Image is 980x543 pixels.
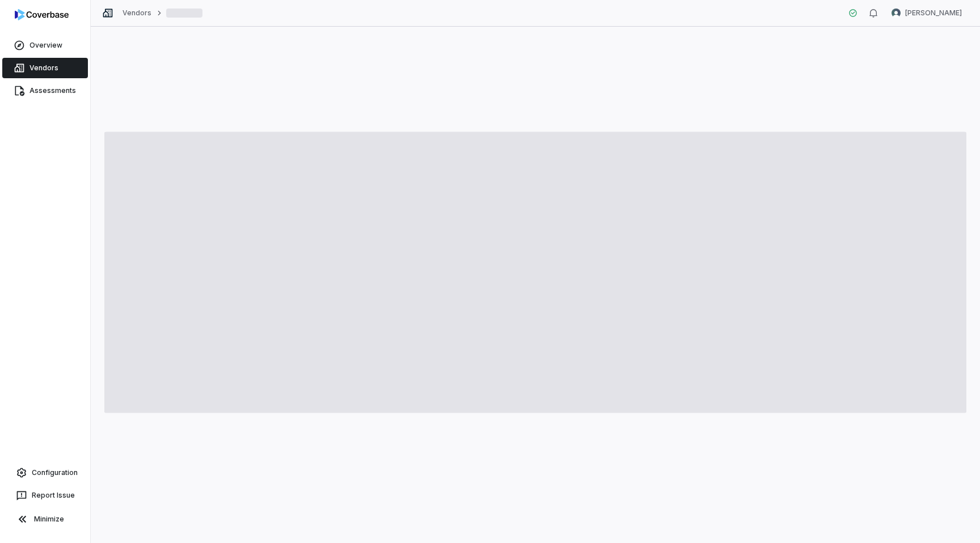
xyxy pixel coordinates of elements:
span: [PERSON_NAME] [905,9,962,18]
span: Minimize [34,515,64,524]
a: Assessments [2,80,88,101]
span: Configuration [32,468,78,477]
img: logo-D7KZi-bG.svg [15,9,69,20]
button: Minimize [5,508,86,531]
img: Sayantan Bhattacherjee avatar [892,9,901,18]
span: Report Issue [32,491,75,500]
span: Vendors [29,63,58,73]
button: Report Issue [5,485,86,506]
span: Assessments [29,86,76,95]
button: Sayantan Bhattacherjee avatar[PERSON_NAME] [885,5,969,22]
a: Configuration [5,463,86,483]
a: Vendors [2,58,88,78]
a: Overview [2,35,88,56]
a: Vendors [122,9,151,18]
span: Overview [29,41,62,50]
